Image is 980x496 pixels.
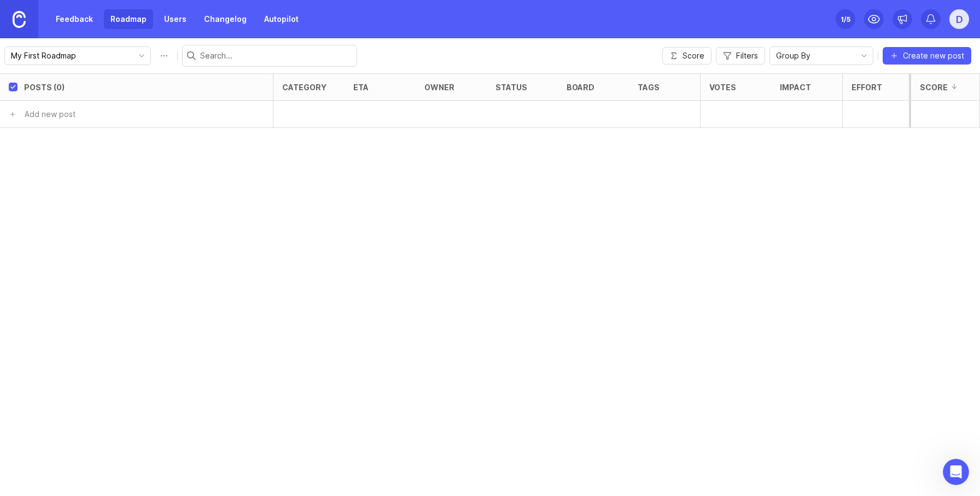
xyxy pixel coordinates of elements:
[4,46,151,65] div: toggle menu
[11,266,195,277] p: Score and prioritize your feedback
[11,50,132,62] input: My First Roadmap
[709,83,736,91] div: Votes
[189,99,205,114] img: Profile image for Sarah
[495,83,527,91] div: status
[7,4,28,25] button: go back
[7,30,212,51] div: Search for helpSearch for help
[883,47,971,65] button: Create new post
[155,47,173,65] button: Roadmap options
[736,50,758,61] span: Filters
[903,50,964,61] span: Create new post
[282,83,326,91] div: category
[11,209,195,221] p: How Canny handles feedback submissions
[176,99,191,114] img: Profile image for Jacques
[682,50,704,61] span: Score
[780,83,811,91] div: Impact
[855,51,873,60] svg: toggle icon
[7,30,212,51] input: Search for help
[11,308,195,320] p: Reports
[172,369,192,376] span: Help
[11,111,170,120] span: By [PERSON_NAME] and [PERSON_NAME]
[25,108,75,120] div: Add new post
[91,369,129,376] span: Messages
[769,46,873,65] div: toggle menu
[11,252,195,264] p: Roadmaps
[11,65,208,78] h2: Canny Features
[11,196,195,207] p: Posts
[716,47,765,65] button: Filters
[11,98,170,121] p: 48 articles
[192,5,212,25] div: Close
[146,341,219,385] button: Help
[11,139,195,151] p: Boards
[662,47,711,65] button: Score
[836,9,855,29] button: 1/5
[949,9,969,29] button: D
[11,223,51,235] span: 21 articles
[197,9,253,29] a: Changelog
[841,11,850,27] div: 1 /5
[11,336,46,347] span: 2 articles
[353,83,369,91] div: eta
[776,50,810,62] span: Group By
[851,83,882,91] div: Effort
[920,83,948,91] div: Score
[13,11,26,28] img: Canny Home
[567,83,594,91] div: board
[104,9,153,29] a: Roadmap
[157,9,193,29] a: Users
[96,5,125,24] h1: Help
[11,279,46,291] span: 3 articles
[11,322,195,334] p: Canny Reporting
[200,50,352,62] input: Search...
[73,341,145,385] button: Messages
[258,9,305,29] a: Autopilot
[11,167,46,178] span: 8 articles
[424,83,454,91] div: owner
[943,459,969,485] iframe: Intercom live chat
[49,9,100,29] a: Feedback
[638,83,660,91] div: tags
[11,153,195,165] p: Set up your different feedback collections
[25,369,48,376] span: Home
[133,51,150,60] svg: toggle icon
[24,83,65,91] div: Posts (0)
[11,80,208,92] p: Docs on each feature and how to use them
